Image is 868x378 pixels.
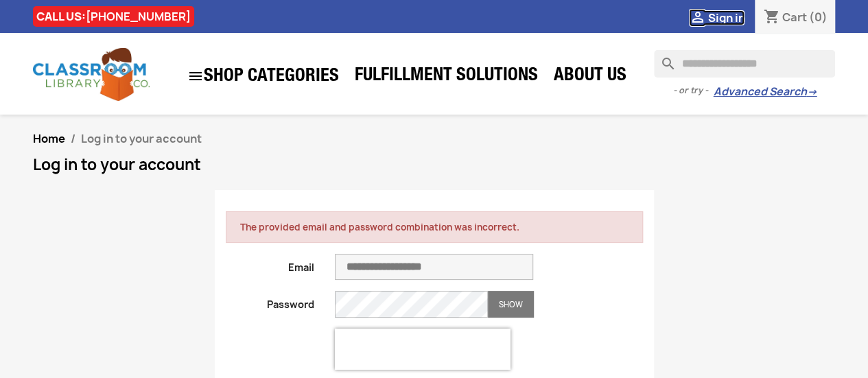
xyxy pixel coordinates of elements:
[713,85,817,99] a: Advanced Search→
[33,156,836,173] h1: Log in to your account
[187,68,204,84] i: 
[180,61,346,91] a: SHOP CATEGORIES
[763,10,779,26] i: shopping_cart
[33,131,65,146] a: Home
[215,291,325,311] label: Password
[782,10,806,25] span: Cart
[226,211,643,243] li: The provided email and password combination was incorrect.
[654,50,835,78] input: Search
[33,6,194,27] div: CALL US:
[547,63,633,91] a: About Us
[81,131,202,146] span: Log in to your account
[335,329,511,370] iframe: reCAPTCHA
[689,10,705,27] i: 
[707,10,744,25] span: Sign in
[348,63,545,91] a: Fulfillment Solutions
[672,84,713,97] span: - or try -
[808,10,827,25] span: (0)
[215,254,325,274] label: Email
[86,9,191,24] a: [PHONE_NUMBER]
[33,48,150,101] img: Classroom Library Company
[689,10,744,25] a:  Sign in
[806,85,817,99] span: →
[335,291,488,318] input: Password input
[488,291,534,318] button: Show
[654,50,670,67] i: search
